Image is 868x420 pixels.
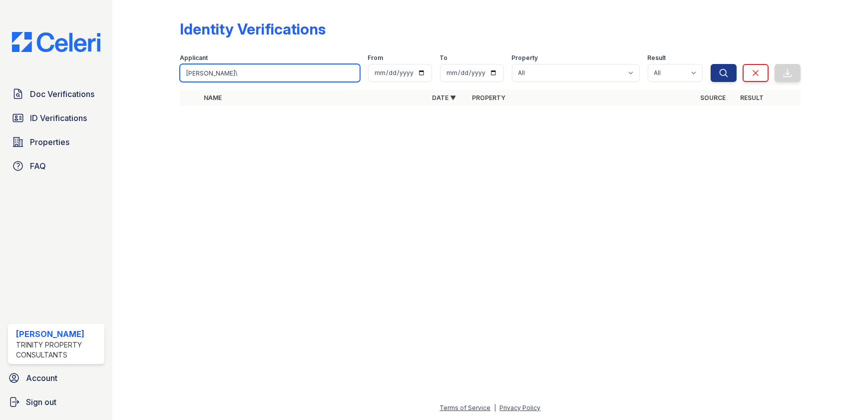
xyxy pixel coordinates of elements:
[8,156,104,176] a: FAQ
[432,94,456,101] a: Date ▼
[8,132,104,152] a: Properties
[204,94,222,101] a: Name
[439,404,490,411] a: Terms of Service
[648,54,666,62] label: Result
[30,136,69,148] span: Properties
[4,392,108,412] a: Sign out
[8,84,104,104] a: Doc Verifications
[741,94,764,101] a: Result
[16,328,100,340] div: [PERSON_NAME]
[499,404,540,411] a: Privacy Policy
[26,372,57,384] span: Account
[30,160,46,172] span: FAQ
[26,396,56,408] span: Sign out
[701,94,726,101] a: Source
[180,54,208,62] label: Applicant
[512,54,538,62] label: Property
[472,94,505,101] a: Property
[30,88,94,100] span: Doc Verifications
[440,54,448,62] label: To
[8,108,104,128] a: ID Verifications
[180,64,360,82] input: Search by name or phone number
[30,112,87,124] span: ID Verifications
[4,368,108,388] a: Account
[180,20,326,38] div: Identity Verifications
[494,404,496,411] div: |
[368,54,384,62] label: From
[16,340,100,360] div: Trinity Property Consultants
[4,32,108,52] img: CE_Logo_Blue-a8612792a0a2168367f1c8372b55b34899dd931a85d93a1a3d3e32e68fde9ad4.png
